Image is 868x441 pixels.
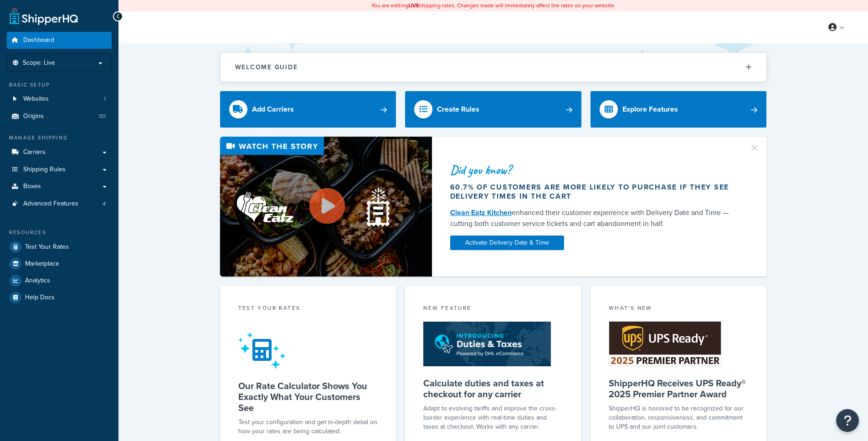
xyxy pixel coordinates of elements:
a: Origins121 [7,108,112,125]
p: Adapt to evolving tariffs and improve the cross-border experience with real-time duties and taxes... [423,404,563,431]
a: Dashboard [7,32,112,49]
span: 4 [103,200,106,208]
span: 1 [104,95,106,103]
div: Basic Setup [7,81,112,89]
div: enhanced their customer experience with Delivery Date and Time — cutting both customer service ti... [450,207,738,229]
div: Resources [7,229,112,236]
div: 60.7% of customers are more likely to purchase if they see delivery times in the cart [450,183,738,201]
div: New Feature [423,304,563,314]
span: Shipping Rules [23,166,66,174]
div: Test your configuration and get in-depth detail on how your rates are being calculated. [238,418,378,436]
p: ShipperHQ is honored to be recognized for our collaboration, responsiveness, and commitment to UP... [609,404,749,431]
h5: Our Rate Calculator Shows You Exactly What Your Customers See [238,380,378,413]
a: Carriers [7,144,112,161]
a: Websites1 [7,91,112,108]
span: Marketplace [25,260,59,268]
a: Marketplace [7,256,112,272]
li: Websites [7,91,112,108]
a: Create Rules [405,91,581,128]
span: Test Your Rates [25,243,69,251]
span: Websites [23,95,49,103]
a: Advanced Features4 [7,195,112,212]
h5: ShipperHQ Receives UPS Ready® 2025 Premier Partner Award [609,378,749,400]
div: Did you know? [450,164,738,176]
img: Video thumbnail [220,137,432,277]
div: Test your rates [238,304,378,314]
div: Explore Features [622,103,678,116]
h5: Calculate duties and taxes at checkout for any carrier [423,378,563,400]
div: Create Rules [437,103,479,116]
a: Explore Features [591,91,767,128]
button: Welcome Guide [221,53,766,82]
span: Boxes [23,183,41,190]
div: Manage Shipping [7,134,112,142]
span: Advanced Features [23,200,78,208]
span: Analytics [25,277,50,285]
span: Carriers [23,149,46,156]
a: Clean Eatz Kitchen [450,207,512,218]
a: Add Carriers [220,91,396,128]
span: Origins [23,113,44,120]
button: Open Resource Center [836,409,859,432]
span: Scope: Live [23,59,55,67]
a: Analytics [7,272,112,289]
div: What's New [609,304,749,314]
li: Origins [7,108,112,125]
span: 121 [99,113,106,120]
span: Help Docs [25,294,55,302]
a: Boxes [7,178,112,195]
span: Dashboard [23,36,54,44]
a: Help Docs [7,289,112,306]
a: Test Your Rates [7,239,112,255]
b: LIVE [408,1,419,10]
h2: Welcome Guide [235,64,298,71]
a: Activate Delivery Date & Time [450,236,564,250]
li: Advanced Features [7,195,112,212]
a: Shipping Rules [7,161,112,178]
div: Add Carriers [252,103,294,116]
